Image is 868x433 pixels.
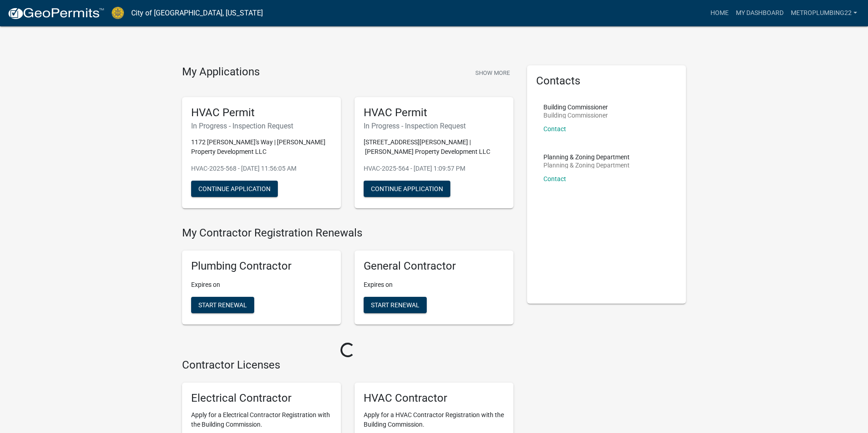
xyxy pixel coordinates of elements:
a: City of [GEOGRAPHIC_DATA], [US_STATE] [131,5,263,21]
h5: General Contractor [364,260,504,273]
h6: In Progress - Inspection Request [364,122,504,130]
p: Expires on [364,280,504,290]
h5: Contacts [536,74,677,88]
h5: Plumbing Contractor [191,260,332,273]
h5: HVAC Permit [191,106,332,119]
span: Start Renewal [198,301,247,309]
h6: In Progress - Inspection Request [191,122,332,130]
p: Apply for a HVAC Contractor Registration with the Building Commission. [364,410,504,429]
h4: My Applications [182,65,260,79]
p: HVAC-2025-564 - [DATE] 1:09:57 PM [364,164,504,173]
button: Show More [472,65,513,80]
a: Home [707,5,732,22]
p: Apply for a Electrical Contractor Registration with the Building Commission. [191,410,332,429]
button: Continue Application [191,181,278,197]
p: Planning & Zoning Department [543,154,630,160]
p: HVAC-2025-568 - [DATE] 11:56:05 AM [191,164,332,173]
h4: Contractor Licenses [182,359,513,372]
button: Continue Application [364,181,450,197]
p: 1172 [PERSON_NAME]'s Way | [PERSON_NAME] Property Development LLC [191,138,332,157]
button: Start Renewal [364,297,427,313]
p: Building Commissioner [543,112,608,118]
h4: My Contractor Registration Renewals [182,226,513,240]
h5: HVAC Permit [364,106,504,119]
wm-registration-list-section: My Contractor Registration Renewals [182,226,513,332]
p: Building Commissioner [543,104,608,110]
a: metroplumbing22 [787,5,861,22]
a: Contact [543,175,566,182]
a: Contact [543,125,566,133]
span: Start Renewal [371,301,419,309]
p: Expires on [191,280,332,290]
p: Planning & Zoning Department [543,162,630,168]
img: City of Jeffersonville, Indiana [112,7,124,19]
h5: Electrical Contractor [191,392,332,405]
p: [STREET_ADDRESS][PERSON_NAME] | [PERSON_NAME] Property Development LLC [364,138,504,157]
h5: HVAC Contractor [364,392,504,405]
button: Start Renewal [191,297,254,313]
a: My Dashboard [732,5,787,22]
